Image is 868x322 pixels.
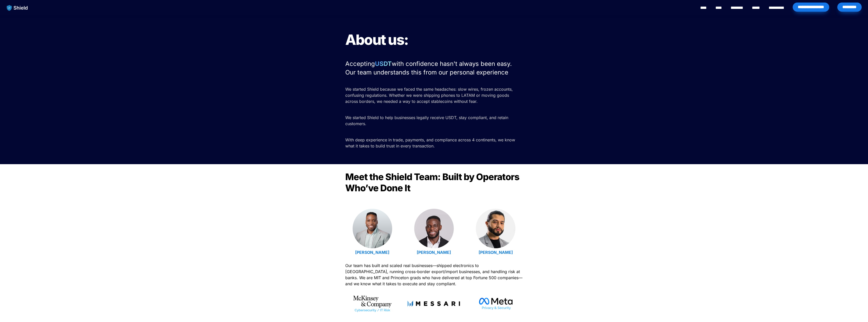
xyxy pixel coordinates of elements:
[345,60,375,67] span: Accepting
[375,60,392,67] strong: USDT
[345,115,510,126] span: We started Shield to help businesses legally receive USDT, stay compliant, and retain customers.
[345,137,516,148] span: With deep experience in trade, payments, and compliance across 4 continents, we know what it take...
[345,87,514,104] span: We started Shield because we faced the same headaches: slow wires, frozen accounts, confusing reg...
[345,263,524,286] span: Our team has built and scaled real businesses—shipped electronics to [GEOGRAPHIC_DATA], running c...
[479,250,513,255] a: [PERSON_NAME]
[345,31,408,48] span: About us:
[345,60,514,76] span: with confidence hasn't always been easy. Our team understands this from our personal experience
[345,171,521,194] span: Meet the Shield Team: Built by Operators Who’ve Done It
[355,250,389,255] a: [PERSON_NAME]
[4,3,30,13] img: website logo
[417,250,451,255] a: [PERSON_NAME]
